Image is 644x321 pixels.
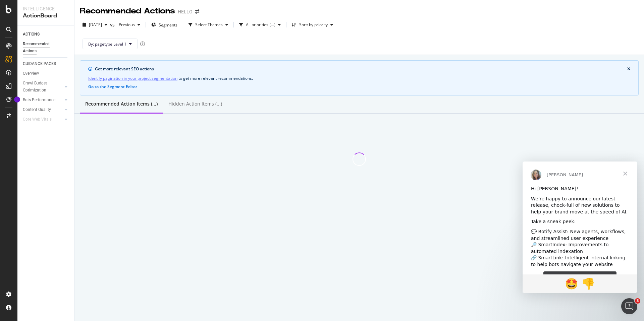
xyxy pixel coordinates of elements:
[23,106,63,113] a: Content Quality
[168,101,222,107] div: Hidden Action Items (...)
[23,97,63,104] a: Bots Performance
[23,116,52,123] div: Core Web Vitals
[116,19,143,30] button: Previous
[289,19,336,30] button: Sort: by priority
[110,21,116,28] span: vs
[149,19,180,30] button: Segments
[178,8,193,15] div: HELLO
[23,5,69,12] div: Intelligence
[23,106,51,113] div: Content Quality
[88,75,630,82] div: to get more relevant recommendations .
[523,162,637,293] iframe: Intercom live chat message
[23,80,63,94] a: Crawl Budget Optimization
[621,298,637,314] iframe: Intercom live chat
[186,19,231,30] button: Select Themes
[85,101,158,107] div: Recommended Action Items (...)
[23,70,69,77] a: Overview
[23,12,69,20] div: ActionBoard
[626,65,632,73] button: close banner
[23,97,55,104] div: Bots Performance
[83,39,138,49] button: By: pagetype Level 1
[23,80,58,94] div: Crawl Budget Optimization
[635,298,640,304] span: 3
[88,41,126,47] span: By: pagetype Level 1
[23,116,63,123] a: Core Web Vitals
[246,23,268,27] div: All priorities
[23,31,40,38] div: ACTIONS
[88,75,177,82] a: Identify pagination in your project segmentation
[80,19,110,30] button: [DATE]
[23,31,69,38] a: ACTIONS
[159,22,177,28] span: Segments
[80,5,175,17] div: Recommended Actions
[299,23,328,27] div: Sort: by priority
[14,97,20,103] div: Tooltip anchor
[236,19,283,30] button: All priorities(...)
[23,60,69,67] a: GUIDANCE PAGES
[95,66,627,72] div: Get more relevant SEO actions
[195,23,223,27] div: Select Themes
[195,9,199,14] div: arrow-right-arrow-left
[88,84,137,89] button: Go to the Segment Editor
[23,41,63,55] div: Recommended Actions
[23,41,69,55] a: Recommended Actions
[270,23,275,27] div: ( ... )
[23,70,39,77] div: Overview
[89,22,102,27] span: 2025 Aug. 10th
[116,22,135,27] span: Previous
[80,60,639,95] div: info banner
[23,60,56,67] div: GUIDANCE PAGES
